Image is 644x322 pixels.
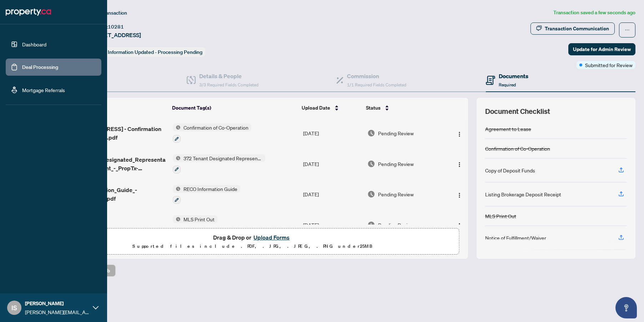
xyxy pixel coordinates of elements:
th: Upload Date [299,98,363,118]
th: Status [363,98,443,118]
span: Confirmation of Co-Operation [181,124,251,131]
span: Pending Review [378,129,414,137]
button: Transaction Communication [530,22,615,35]
td: [DATE] [300,210,365,240]
img: Document Status [367,129,375,137]
span: ellipsis [625,27,630,32]
span: Update for Admin Review [573,44,631,55]
span: Drag & Drop or [213,233,292,242]
span: 372 Tenant Designated Representation Agreement with Company Schedule A [181,154,265,162]
p: Supported files include .PDF, .JPG, .JPEG, .PNG under 25 MB [50,242,455,251]
span: RECO Information Guide [181,185,240,193]
img: Document Status [367,160,375,168]
span: Submitted for Review [585,61,633,69]
img: Status Icon [173,185,181,193]
img: Logo [457,192,462,198]
span: [STREET_ADDRESS] [89,31,141,39]
div: Transaction Communication [545,23,609,34]
h4: Details & People [199,72,258,80]
button: Status Icon372 Tenant Designated Representation Agreement with Company Schedule A [173,154,265,173]
button: Status IconConfirmation of Co-Operation [173,124,251,143]
span: 1/1 Required Fields Completed [347,82,406,87]
h4: Documents [499,72,528,80]
span: 10281 [108,24,124,30]
span: MLS Print Out [181,215,217,223]
button: Logo [454,127,465,139]
span: Drag & Drop orUpload FormsSupported files include .PDF, .JPG, .JPEG, .PNG under25MB [46,228,459,255]
span: Upload Date [302,104,330,112]
button: Upload Forms [251,233,292,242]
span: Pending Review [378,160,414,168]
span: View Transaction [89,10,127,16]
span: Required [499,82,516,87]
td: [DATE] [300,179,365,210]
img: Status Icon [173,154,181,162]
img: Document Status [367,221,375,229]
div: Confirmation of Co-Operation [485,145,550,152]
td: [DATE] [300,118,365,149]
img: logo [6,6,51,18]
button: Update for Admin Review [568,43,635,55]
img: Logo [457,162,462,167]
button: Status IconMLS Print Out [173,215,217,235]
span: 3/3 Required Fields Completed [199,82,258,87]
a: Dashboard [22,41,46,47]
h4: Commission [347,72,406,80]
div: Copy of Deposit Funds [485,166,535,174]
span: Pending Review [378,221,414,229]
span: 372_Tenant_Designated_Representation_Agreement_-_PropTx-[PERSON_NAME].pdf [69,155,167,172]
div: Status: [89,47,205,57]
span: [PERSON_NAME] [25,300,89,307]
img: Logo [457,223,462,228]
button: Open asap [615,297,637,318]
img: Status Icon [173,124,181,131]
a: Mortgage Referrals [22,87,65,93]
span: Information Updated - Processing Pending [108,49,202,55]
article: Transaction saved a few seconds ago [553,9,635,17]
button: Status IconRECO Information Guide [173,185,240,204]
span: [PERSON_NAME][EMAIL_ADDRESS][DOMAIN_NAME] [25,308,89,316]
div: Notice of Fulfillment/Waiver [485,234,546,242]
img: Status Icon [173,215,181,223]
img: Document Status [367,190,375,198]
button: Logo [454,219,465,231]
button: Logo [454,188,465,200]
button: Logo [454,158,465,170]
td: [DATE] [300,149,365,179]
th: (5) File Name [65,98,169,118]
th: Document Tag(s) [169,98,299,118]
span: Document Checklist [485,106,550,116]
div: Agreement to Lease [485,125,531,133]
div: Listing Brokerage Deposit Receipt [485,190,561,198]
span: Status [366,104,381,112]
div: MLS Print Out [485,212,516,220]
span: Pending Review [378,190,414,198]
span: Reco_Information_Guide_-_RECO_Forms.pdf [69,186,167,203]
span: [STREET_ADDRESS] - Confirmation of Cooperation.pdf [69,125,167,142]
span: IS [11,303,17,313]
img: Logo [457,131,462,137]
a: Deal Processing [22,64,58,70]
